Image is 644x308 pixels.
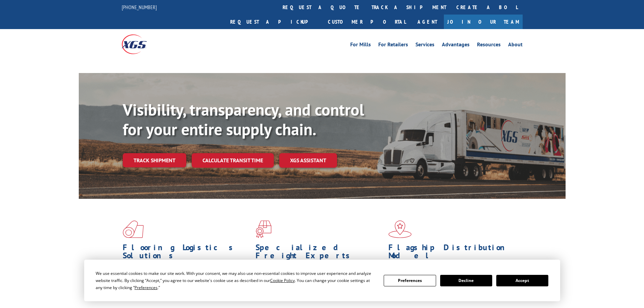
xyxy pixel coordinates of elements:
[96,270,376,291] div: We use essential cookies to make our site work. With your consent, we may also use non-essential ...
[225,15,323,29] a: Request a pickup
[384,275,436,286] button: Preferences
[444,15,523,29] a: Join Our Team
[442,42,470,49] a: Advantages
[350,42,371,49] a: For Mills
[415,42,434,49] a: Services
[411,15,444,29] a: Agent
[84,260,560,301] div: Cookie Consent Prompt
[256,220,271,238] img: xgs-icon-focused-on-flooring-red
[256,243,383,263] h1: Specialized Freight Experts
[388,220,412,238] img: xgs-icon-flagship-distribution-model-red
[440,275,492,286] button: Decline
[508,42,523,49] a: About
[123,99,364,140] b: Visibility, transparency, and control for your entire supply chain.
[123,220,144,238] img: xgs-icon-total-supply-chain-intelligence-red
[123,153,186,167] a: Track shipment
[378,42,408,49] a: For Retailers
[323,15,411,29] a: Customer Portal
[135,285,158,290] span: Preferences
[496,275,548,286] button: Accept
[270,278,295,283] span: Cookie Policy
[123,243,251,263] h1: Flooring Logistics Solutions
[388,243,516,263] h1: Flagship Distribution Model
[279,153,337,168] a: XGS ASSISTANT
[122,4,157,10] a: [PHONE_NUMBER]
[477,42,501,49] a: Resources
[192,153,274,168] a: Calculate transit time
